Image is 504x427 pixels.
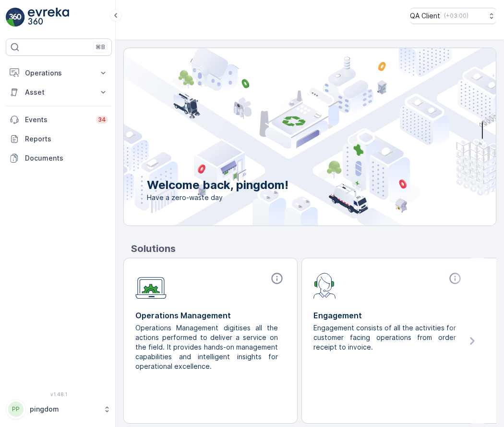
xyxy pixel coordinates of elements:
img: module-icon [313,272,336,299]
span: v 1.48.1 [6,391,112,397]
p: Welcome back, pingdom! [147,177,288,193]
p: Engagement [313,310,464,321]
p: Reports [25,134,108,144]
button: QA Client(+03:00) [410,8,496,24]
div: PP [8,402,24,417]
span: Have a zero-waste day [147,193,288,202]
p: ( +03:00 ) [444,12,468,20]
img: city illustration [81,48,496,226]
p: QA Client [410,11,440,21]
p: Documents [25,153,108,163]
p: pingdom [30,404,98,414]
p: ⌘B [96,43,105,51]
img: logo [6,8,25,27]
button: Asset [6,83,112,102]
p: Events [25,115,90,125]
a: Reports [6,129,112,149]
img: module-icon [135,272,167,299]
p: Solutions [131,241,496,256]
button: PPpingdom [6,399,112,419]
img: logo_light-DOdMpM7g.png [28,8,69,27]
button: Operations [6,63,112,83]
p: Operations Management [135,310,286,321]
p: Operations Management digitises all the actions performed to deliver a service on the field. It p... [135,323,278,371]
a: Events34 [6,110,112,129]
p: Engagement consists of all the activities for customer facing operations from order receipt to in... [313,323,456,352]
p: Asset [25,88,93,97]
p: Operations [25,68,93,78]
a: Documents [6,149,112,168]
p: 34 [98,116,106,124]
